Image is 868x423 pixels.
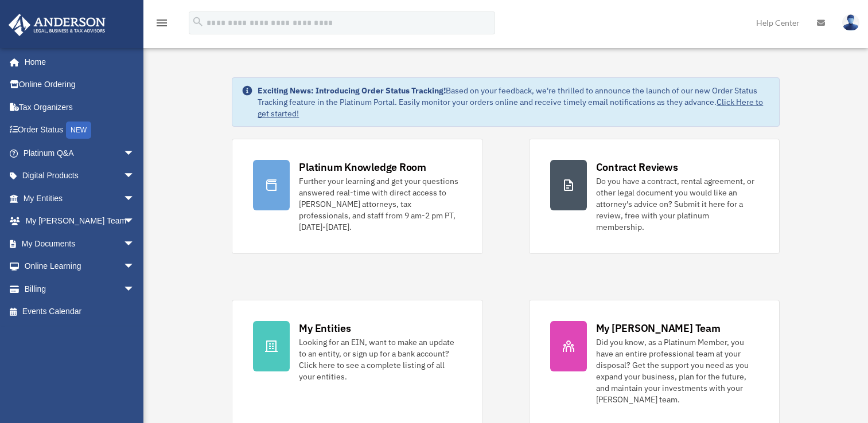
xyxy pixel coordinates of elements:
[123,210,146,233] span: arrow_drop_down
[842,14,859,31] img: User Pic
[155,16,169,30] i: menu
[529,139,780,254] a: Contract Reviews Do you have a contract, rental agreement, or other legal document you would like...
[123,142,146,165] span: arrow_drop_down
[258,85,769,119] div: Based on your feedback, we're thrilled to announce the launch of our new Order Status Tracking fe...
[66,122,91,139] div: NEW
[299,160,426,174] div: Platinum Knowledge Room
[8,300,152,323] a: Events Calendar
[258,85,446,96] strong: Exciting News: Introducing Order Status Tracking!
[596,321,721,335] div: My [PERSON_NAME] Team
[8,119,152,142] a: Order StatusNEW
[596,175,758,233] div: Do you have a contract, rental agreement, or other legal document you would like an attorney's ad...
[123,277,146,301] span: arrow_drop_down
[8,232,152,255] a: My Documentsarrow_drop_down
[299,321,351,335] div: My Entities
[8,277,152,300] a: Billingarrow_drop_down
[596,160,678,174] div: Contract Reviews
[299,336,461,382] div: Looking for an EIN, want to make an update to an entity, or sign up for a bank account? Click her...
[8,210,152,233] a: My [PERSON_NAME] Teamarrow_drop_down
[8,73,152,96] a: Online Ordering
[123,232,146,256] span: arrow_drop_down
[8,96,152,119] a: Tax Organizers
[123,164,146,188] span: arrow_drop_down
[192,15,204,28] i: search
[232,139,482,254] a: Platinum Knowledge Room Further your learning and get your questions answered real-time with dire...
[258,97,763,119] a: Click Here to get started!
[8,164,152,187] a: Digital Productsarrow_drop_down
[8,187,152,210] a: My Entitiesarrow_drop_down
[299,175,461,233] div: Further your learning and get your questions answered real-time with direct access to [PERSON_NAM...
[5,14,109,36] img: Anderson Advisors Platinum Portal
[123,255,146,279] span: arrow_drop_down
[8,255,152,278] a: Online Learningarrow_drop_down
[8,50,146,73] a: Home
[155,20,169,30] a: menu
[123,187,146,210] span: arrow_drop_down
[8,142,152,164] a: Platinum Q&Aarrow_drop_down
[596,336,758,405] div: Did you know, as a Platinum Member, you have an entire professional team at your disposal? Get th...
